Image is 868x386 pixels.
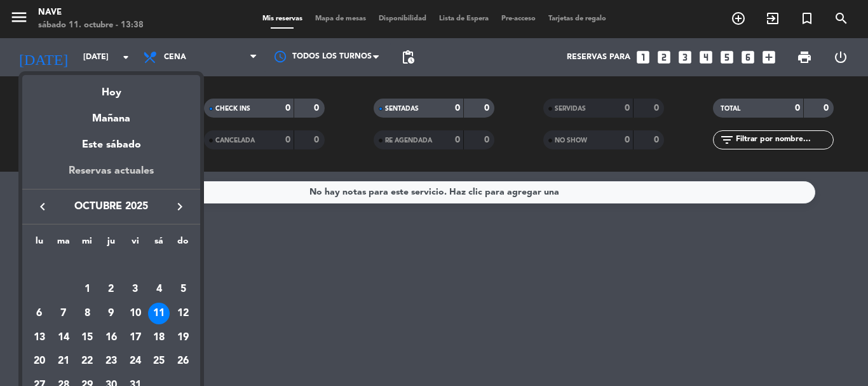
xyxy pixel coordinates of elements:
div: Mañana [22,101,200,127]
div: 11 [148,303,170,324]
div: 5 [172,279,194,300]
div: 14 [53,327,74,348]
div: 3 [125,279,146,300]
div: 16 [100,327,122,348]
div: 18 [148,327,170,348]
th: sábado [147,234,172,254]
th: miércoles [75,234,99,254]
div: 24 [125,351,146,373]
div: 7 [53,303,74,324]
div: 8 [76,303,98,324]
div: 21 [53,351,74,373]
i: keyboard_arrow_left [35,199,50,214]
td: 25 de octubre de 2025 [147,350,172,374]
td: 8 de octubre de 2025 [75,301,99,326]
div: 9 [100,303,122,324]
td: OCT. [27,254,195,278]
td: 21 de octubre de 2025 [51,350,76,374]
div: 12 [172,303,194,324]
div: 2 [100,279,122,300]
div: 23 [100,351,122,373]
td: 20 de octubre de 2025 [27,350,51,374]
th: viernes [123,234,147,254]
div: Reservas actuales [22,163,200,189]
div: 19 [172,327,194,348]
th: martes [51,234,76,254]
div: 26 [172,351,194,373]
div: 25 [148,351,170,373]
td: 12 de octubre de 2025 [171,301,195,326]
td: 3 de octubre de 2025 [123,278,147,302]
div: 10 [125,303,146,324]
td: 9 de octubre de 2025 [99,301,123,326]
i: keyboard_arrow_right [172,199,187,214]
div: Este sábado [22,127,200,163]
div: 13 [29,327,50,348]
td: 7 de octubre de 2025 [51,301,76,326]
div: 20 [29,351,50,373]
th: jueves [99,234,123,254]
td: 13 de octubre de 2025 [27,326,51,350]
td: 26 de octubre de 2025 [171,350,195,374]
div: 1 [76,279,98,300]
td: 1 de octubre de 2025 [75,278,99,302]
th: domingo [171,234,195,254]
td: 24 de octubre de 2025 [123,350,147,374]
th: lunes [27,234,51,254]
div: 4 [148,279,170,300]
td: 18 de octubre de 2025 [147,326,172,350]
td: 10 de octubre de 2025 [123,301,147,326]
td: 4 de octubre de 2025 [147,278,172,302]
div: 15 [76,327,98,348]
td: 17 de octubre de 2025 [123,326,147,350]
td: 2 de octubre de 2025 [99,278,123,302]
td: 15 de octubre de 2025 [75,326,99,350]
td: 16 de octubre de 2025 [99,326,123,350]
td: 19 de octubre de 2025 [171,326,195,350]
td: 11 de octubre de 2025 [147,301,172,326]
td: 14 de octubre de 2025 [51,326,76,350]
td: 6 de octubre de 2025 [27,301,51,326]
td: 22 de octubre de 2025 [75,350,99,374]
td: 23 de octubre de 2025 [99,350,123,374]
div: 6 [29,303,50,324]
div: Hoy [22,75,200,101]
div: 22 [76,351,98,373]
button: keyboard_arrow_left [31,198,54,215]
button: keyboard_arrow_right [168,198,191,215]
span: octubre 2025 [54,198,168,215]
div: 17 [125,327,146,348]
td: 5 de octubre de 2025 [171,278,195,302]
